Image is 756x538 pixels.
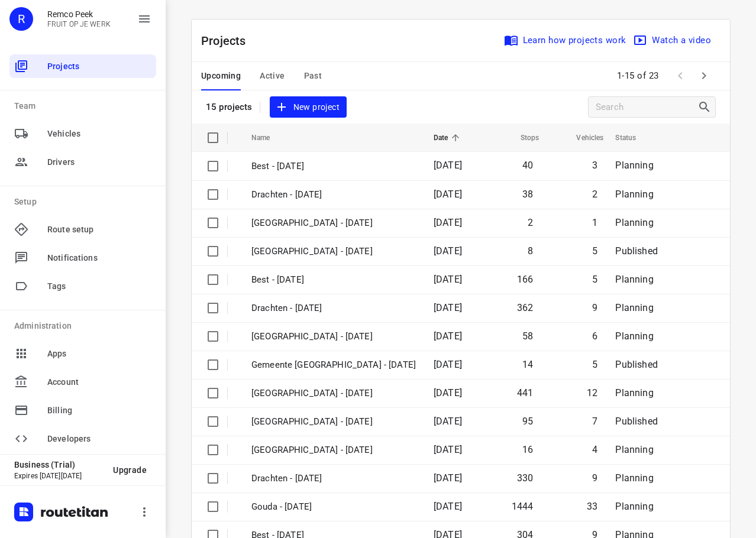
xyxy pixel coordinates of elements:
[251,302,416,315] p: Drachten - Wednesday
[47,9,111,19] p: Remco Peek
[434,245,462,257] span: [DATE]
[522,359,533,370] span: 14
[592,302,597,313] span: 9
[277,100,340,115] span: New project
[615,189,653,200] span: Planning
[47,20,111,28] p: FRUIT OP JE WERK
[9,370,156,394] div: Account
[47,223,151,236] span: Route setup
[596,98,697,116] input: Search projects
[251,387,416,400] p: Zwolle - Tuesday
[251,330,416,343] p: Antwerpen - Wednesday
[251,131,286,145] span: Name
[113,465,147,475] span: Upgrade
[615,245,658,257] span: Published
[615,217,653,228] span: Planning
[615,330,653,342] span: Planning
[9,246,156,270] div: Notifications
[201,69,241,83] span: Upcoming
[9,150,156,174] div: Drivers
[522,160,533,171] span: 40
[592,444,597,455] span: 4
[615,160,653,171] span: Planning
[9,7,33,31] div: R
[47,252,151,264] span: Notifications
[615,416,658,427] span: Published
[522,189,533,200] span: 38
[517,472,534,484] span: 330
[592,330,597,342] span: 6
[434,387,462,398] span: [DATE]
[528,245,533,257] span: 8
[14,320,156,332] p: Administration
[251,188,416,202] p: Drachten - Thursday
[251,415,416,429] p: Gemeente Rotterdam - Tuesday
[251,472,416,485] p: Drachten - Tuesday
[14,196,156,208] p: Setup
[592,416,597,427] span: 7
[251,273,416,287] p: Best - Thursday
[615,359,658,370] span: Published
[615,501,653,512] span: Planning
[615,444,653,455] span: Planning
[251,358,416,372] p: Gemeente Rotterdam - Wednesday
[251,245,416,258] p: Gemeente Rotterdam - Thursday
[434,189,462,200] span: [DATE]
[517,274,534,285] span: 166
[14,100,156,112] p: Team
[434,359,462,370] span: [DATE]
[592,245,597,257] span: 5
[251,216,416,230] p: Antwerpen - Thursday
[612,63,664,89] span: 1-15 of 23
[517,302,534,313] span: 362
[522,330,533,342] span: 58
[615,387,653,398] span: Planning
[592,217,597,228] span: 1
[47,128,151,140] span: Vehicles
[47,280,151,293] span: Tags
[668,64,692,87] span: Previous Page
[47,433,151,445] span: Developers
[512,501,534,512] span: 1444
[592,472,597,484] span: 9
[592,359,597,370] span: 5
[251,160,416,173] p: Best - Friday
[561,131,603,145] span: Vehicles
[434,444,462,455] span: [DATE]
[9,218,156,241] div: Route setup
[517,387,534,398] span: 441
[9,274,156,298] div: Tags
[201,32,256,50] p: Projects
[260,69,285,83] span: Active
[9,427,156,451] div: Developers
[434,472,462,484] span: [DATE]
[528,217,533,228] span: 2
[434,330,462,342] span: [DATE]
[522,444,533,455] span: 16
[592,189,597,200] span: 2
[14,460,104,469] p: Business (Trial)
[587,501,597,512] span: 33
[434,274,462,285] span: [DATE]
[434,217,462,228] span: [DATE]
[104,459,156,481] button: Upgrade
[434,131,464,145] span: Date
[47,404,151,417] span: Billing
[615,131,651,145] span: Status
[434,160,462,171] span: [DATE]
[592,274,597,285] span: 5
[9,122,156,145] div: Vehicles
[270,96,347,118] button: New project
[47,60,151,73] span: Projects
[615,302,653,313] span: Planning
[434,416,462,427] span: [DATE]
[47,348,151,360] span: Apps
[615,274,653,285] span: Planning
[47,156,151,168] span: Drivers
[206,102,253,112] p: 15 projects
[587,387,597,398] span: 12
[14,472,104,480] p: Expires [DATE][DATE]
[615,472,653,484] span: Planning
[251,443,416,457] p: Antwerpen - Tuesday
[9,54,156,78] div: Projects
